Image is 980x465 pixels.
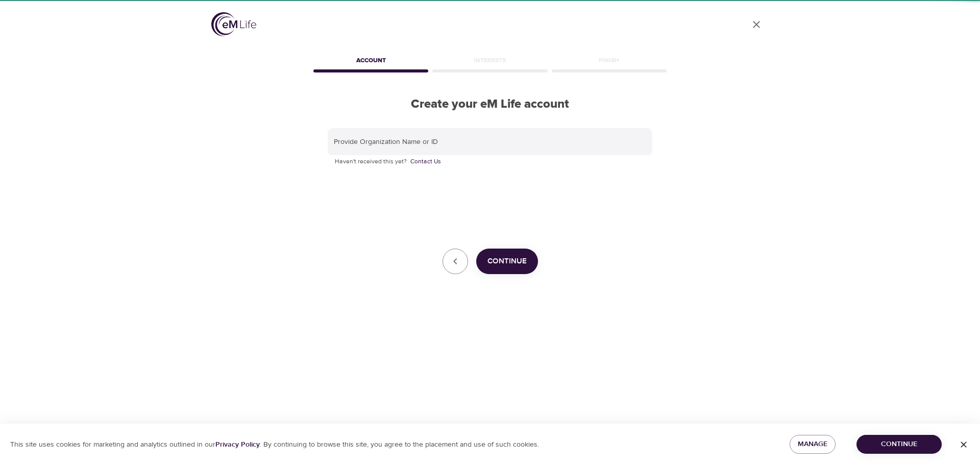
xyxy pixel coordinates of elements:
[790,435,836,454] button: Manage
[856,435,942,454] button: Continue
[335,157,645,167] p: Haven't received this yet?
[487,255,527,268] span: Continue
[215,440,260,449] a: Privacy Policy
[211,12,256,36] img: logo
[311,97,669,112] h2: Create your eM Life account
[476,249,538,274] button: Continue
[410,157,441,167] a: Contact Us
[865,438,934,451] span: Continue
[744,12,769,37] a: close
[798,438,827,451] span: Manage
